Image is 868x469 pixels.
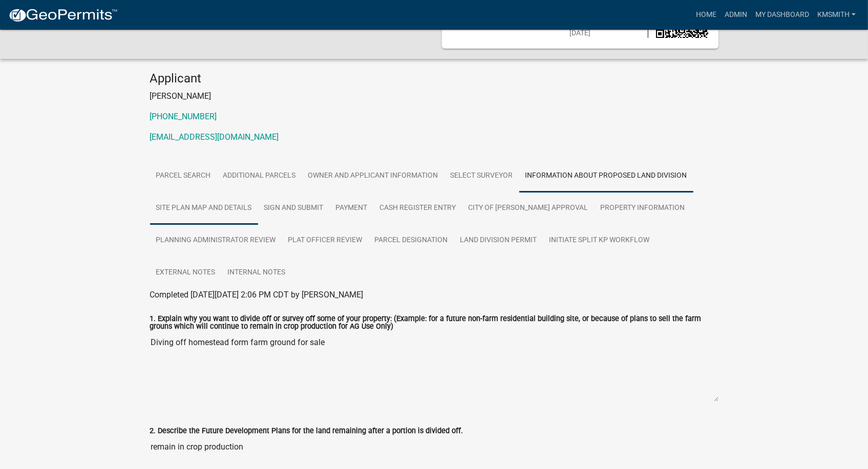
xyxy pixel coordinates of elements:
a: Initiate Split KP Workflow [543,224,656,257]
a: Cash Register Entry [374,192,462,225]
a: Property Information [595,192,691,225]
a: Select Surveyor [444,160,519,193]
a: Internal Notes [222,257,292,289]
label: 2. Describe the Future Development Plans for the land remaining after a portion is divided off. [150,428,463,435]
a: External Notes [150,257,222,289]
a: Land Division Permit [454,224,543,257]
a: kmsmith [813,5,860,25]
a: Additional Parcels [217,160,302,193]
a: Parcel Designation [369,224,454,257]
label: 1. Explain why you want to divide off or survey off some of your property: (Example: for a future... [150,315,718,330]
a: Owner and Applicant Information [302,160,444,193]
h4: Applicant [150,71,718,86]
textarea: Diving off homestead form farm ground for sale [150,332,718,402]
a: Plat Officer Review [282,224,369,257]
a: Payment [330,192,374,225]
a: [EMAIL_ADDRESS][DOMAIN_NAME] [150,132,279,142]
a: Site Plan Map and Details [150,192,258,225]
a: Sign and Submit [258,192,330,225]
a: My Dashboard [751,5,813,25]
a: Home [692,5,721,25]
a: Parcel search [150,160,217,193]
a: Planning Administrator Review [150,224,282,257]
a: Information about proposed land division [519,160,693,193]
a: [PHONE_NUMBER] [150,112,217,121]
a: Admin [721,5,751,25]
a: City of [PERSON_NAME] Approval [462,192,595,225]
span: Completed [DATE][DATE] 2:06 PM CDT by [PERSON_NAME] [150,290,364,300]
p: [PERSON_NAME] [150,90,718,102]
